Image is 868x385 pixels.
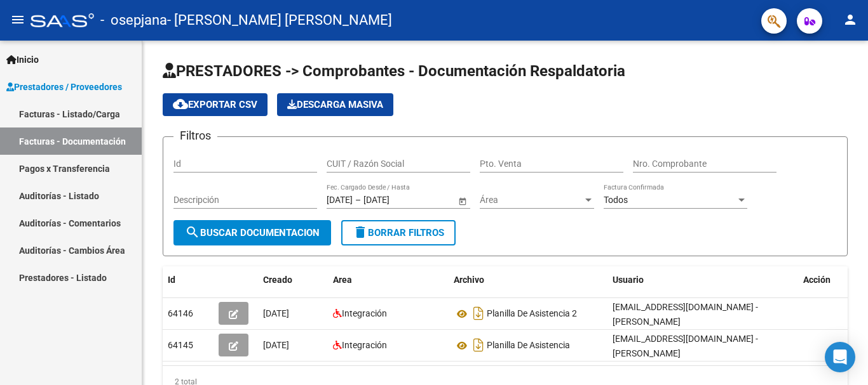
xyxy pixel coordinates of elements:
mat-icon: cloud_download [173,96,188,112]
span: Planilla De Asistencia 2 [487,309,577,319]
datatable-header-cell: Id [163,266,214,294]
button: Buscar Documentacion [173,220,331,245]
app-download-masive: Descarga masiva de comprobantes (adjuntos) [277,93,393,116]
span: Area [333,275,352,285]
span: Archivo [454,275,484,285]
button: Descarga Masiva [277,93,393,116]
span: Acción [803,275,831,285]
span: – [355,195,361,206]
span: Exportar CSV [173,99,257,110]
mat-icon: search [185,225,200,240]
h3: Filtros [173,127,217,145]
span: - [PERSON_NAME] [PERSON_NAME] [167,6,392,34]
span: Integración [342,308,387,318]
span: [DATE] [263,308,289,318]
span: Borrar Filtros [353,227,444,238]
span: Creado [263,275,292,285]
datatable-header-cell: Area [328,266,449,294]
datatable-header-cell: Acción [798,266,862,294]
button: Exportar CSV [163,93,268,116]
span: PRESTADORES -> Comprobantes - Documentación Respaldatoria [163,62,625,80]
span: - osepjana [100,6,167,34]
span: Id [168,275,175,285]
mat-icon: person [843,12,858,27]
span: [DATE] [263,340,289,350]
i: Descargar documento [470,303,487,323]
span: Descarga Masiva [287,99,383,110]
span: Inicio [6,53,39,67]
mat-icon: delete [353,225,368,240]
input: Fecha fin [363,195,426,206]
span: Prestadores / Proveedores [6,80,122,94]
span: [EMAIL_ADDRESS][DOMAIN_NAME] - [PERSON_NAME] [613,334,758,358]
i: Descargar documento [470,335,487,355]
span: Todos [604,195,628,205]
button: Open calendar [456,194,469,207]
mat-icon: menu [10,12,25,27]
span: Planilla De Asistencia [487,341,570,351]
datatable-header-cell: Archivo [449,266,607,294]
button: Borrar Filtros [341,220,456,245]
span: 64145 [168,340,193,350]
span: Buscar Documentacion [185,227,320,238]
span: 64146 [168,308,193,318]
datatable-header-cell: Usuario [607,266,798,294]
span: Integración [342,340,387,350]
input: Fecha inicio [327,195,353,206]
span: Área [480,195,583,206]
datatable-header-cell: Creado [258,266,328,294]
div: Open Intercom Messenger [825,342,855,372]
span: [EMAIL_ADDRESS][DOMAIN_NAME] - [PERSON_NAME] [613,302,758,327]
span: Usuario [613,275,644,285]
